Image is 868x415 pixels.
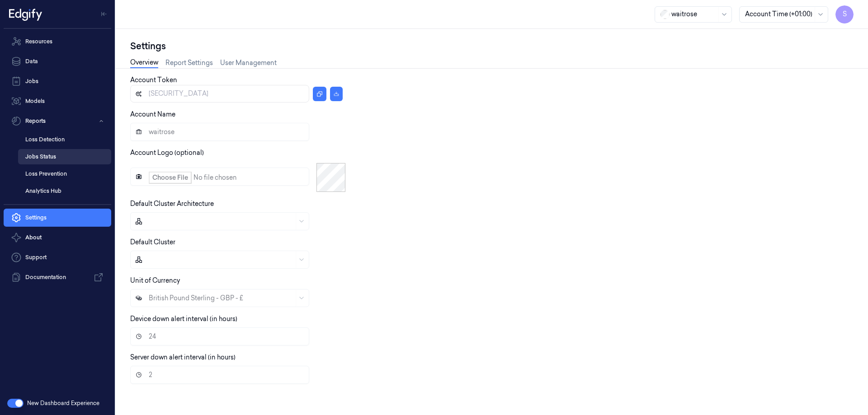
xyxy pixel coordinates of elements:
a: Loss Prevention [18,166,111,182]
button: Toggle Navigation [97,7,111,21]
button: S [835,5,854,23]
a: User Management [220,58,277,68]
label: Account Token [130,76,177,84]
button: About [4,228,111,247]
a: Documentation [4,268,111,286]
a: Settings [4,209,111,227]
label: Server down alert interval (in hours) [130,353,236,361]
a: Data [4,52,111,70]
a: Resources [4,33,111,51]
a: Report Settings [165,58,213,68]
a: Support [4,248,111,266]
label: Account Logo (optional) [130,149,204,157]
a: Models [4,92,111,110]
a: Loss Detection [18,132,111,147]
label: Unit of Currency [130,276,180,284]
input: Server down alert interval (in hours) [130,366,309,384]
a: Jobs [4,72,111,90]
label: Device down alert interval (in hours) [130,315,237,323]
button: Reports [4,112,111,130]
a: Overview [130,58,158,68]
label: Default Cluster Architecture [130,200,214,208]
div: Settings [130,40,854,52]
label: Default Cluster [130,238,175,246]
input: Account Logo (optional) [130,168,309,186]
input: Device down alert interval (in hours) [130,327,309,345]
input: Account Name [130,123,309,141]
a: Jobs Status [18,149,111,164]
label: Account Name [130,110,175,118]
a: Analytics Hub [18,183,111,199]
